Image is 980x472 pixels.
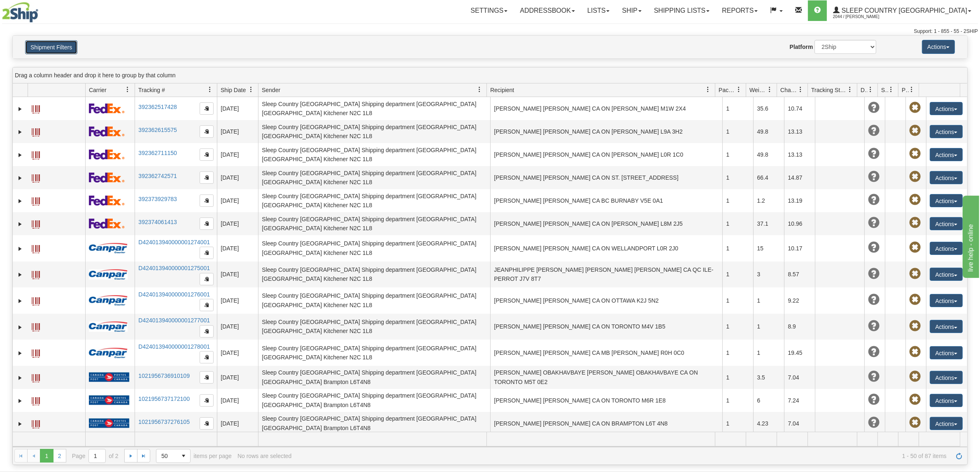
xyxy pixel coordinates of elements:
td: [PERSON_NAME] OBAKHAVBAYE [PERSON_NAME] OBAKHAVBAYE CA ON TORONTO M5T 0E2 [490,366,722,389]
div: live help - online [6,5,76,15]
button: Copy to clipboard [200,171,214,184]
a: Label [32,217,40,230]
img: 2 - FedEx Express® [89,126,125,137]
button: Shipment Filters [25,40,77,54]
span: Unknown [868,217,880,229]
button: Copy to clipboard [200,148,214,161]
img: 14 - Canpar [89,348,128,358]
td: 7.04 [784,366,815,389]
iframe: chat widget [961,194,979,278]
td: 35.6 [753,97,784,120]
span: Unknown [868,417,880,428]
a: Expand [16,128,24,136]
span: Pickup Not Assigned [909,217,921,229]
a: Delivery Status filter column settings [864,83,878,97]
td: [PERSON_NAME] [PERSON_NAME] CA ON ST. [STREET_ADDRESS] [490,166,722,189]
button: Actions [930,346,963,359]
td: [PERSON_NAME] [PERSON_NAME] CA ON [PERSON_NAME] M1W 2X4 [490,97,722,120]
td: [DATE] [217,235,258,261]
span: Pickup Not Assigned [909,417,921,428]
a: Expand [16,245,24,253]
span: Charge [780,86,798,94]
button: Actions [930,171,963,184]
td: [DATE] [217,287,258,314]
a: Refresh [952,449,966,462]
img: 14 - Canpar [89,269,128,280]
td: 1 [722,235,753,261]
span: Pickup Not Assigned [909,125,921,137]
span: select [177,449,190,463]
span: Pickup Not Assigned [909,194,921,206]
a: Expand [16,174,24,182]
a: Expand [16,197,24,205]
td: JEANPHILIPPE [PERSON_NAME] [PERSON_NAME] [PERSON_NAME] CA QC ILE-PERROT J7V 8T7 [490,261,722,288]
a: Label [32,294,40,307]
td: 1 [722,287,753,314]
span: Unknown [868,125,880,137]
td: [PERSON_NAME] [PERSON_NAME] CA ON BRAMPTON L6T 4N8 [490,412,722,435]
a: Label [32,416,40,430]
td: 3.5 [753,366,784,389]
img: 14 - Canpar [89,295,128,305]
td: 1 [722,412,753,435]
td: 6 [753,389,784,412]
td: Sleep Country [GEOGRAPHIC_DATA] Shipping department [GEOGRAPHIC_DATA] [GEOGRAPHIC_DATA] Kitchener... [258,314,490,340]
td: Sleep Country [GEOGRAPHIC_DATA] Shipping department [GEOGRAPHIC_DATA] [GEOGRAPHIC_DATA] Kitchener... [258,143,490,166]
td: [PERSON_NAME] [PERSON_NAME] CA ON TORONTO M4V 1B5 [490,314,722,340]
td: 49.8 [753,143,784,166]
td: Sleep Country [GEOGRAPHIC_DATA] Shipping department [GEOGRAPHIC_DATA] [GEOGRAPHIC_DATA] Kitchener... [258,235,490,261]
a: 1021956737276105 [138,419,190,425]
td: Sleep Country [GEOGRAPHIC_DATA] Shipping department [GEOGRAPHIC_DATA] [GEOGRAPHIC_DATA] Brampton ... [258,366,490,389]
button: Actions [930,125,963,138]
td: Sleep Country [GEOGRAPHIC_DATA] Shipping department [GEOGRAPHIC_DATA] [GEOGRAPHIC_DATA] Brampton ... [258,412,490,435]
a: 392362711150 [138,150,177,156]
td: 3 [753,261,784,288]
a: Carrier filter column settings [121,83,135,97]
img: 20 - Canada Post [89,418,129,428]
span: items per page [156,449,232,463]
a: Label [32,346,40,359]
span: Pickup Not Assigned [909,394,921,405]
td: 13.13 [784,120,815,143]
span: Pickup Not Assigned [909,346,921,358]
td: [DATE] [217,340,258,366]
a: Sleep Country [GEOGRAPHIC_DATA] 2044 / [PERSON_NAME] [827,0,978,21]
button: Copy to clipboard [200,417,214,430]
td: [DATE] [217,120,258,143]
a: D424013940000001277001 [138,317,210,324]
button: Actions [930,371,963,384]
a: Label [32,102,40,115]
a: Expand [16,323,24,331]
a: D424013940000001275001 [138,265,210,271]
div: grid grouping header [13,67,967,83]
a: Reports [716,0,764,21]
span: Carrier [89,86,107,94]
button: Actions [930,394,963,407]
span: Unknown [868,371,880,382]
td: 1 [722,314,753,340]
a: 2 [53,449,66,462]
a: Lists [581,0,616,21]
a: Expand [16,271,24,279]
button: Copy to clipboard [200,273,214,285]
a: Packages filter column settings [732,83,746,97]
td: 1 [722,166,753,189]
button: Copy to clipboard [200,102,214,115]
span: Delivery Status [861,86,868,94]
button: Actions [922,40,955,54]
a: D424013940000001274001 [138,239,210,245]
a: Expand [16,151,24,159]
span: Shipment Issues [881,86,888,94]
td: [PERSON_NAME] [PERSON_NAME] CA ON [PERSON_NAME] L8M 2J5 [490,212,722,235]
td: [DATE] [217,261,258,288]
span: 50 [161,452,172,460]
img: 2 - FedEx Express® [89,172,125,183]
a: Recipient filter column settings [701,83,715,97]
td: Sleep Country [GEOGRAPHIC_DATA] Shipping department [GEOGRAPHIC_DATA] [GEOGRAPHIC_DATA] Kitchener... [258,97,490,120]
a: Sender filter column settings [473,83,487,97]
span: Page sizes drop down [156,449,191,463]
span: Sleep Country [GEOGRAPHIC_DATA] [840,7,967,14]
img: 14 - Canpar [89,243,128,253]
a: Expand [16,420,24,428]
td: [DATE] [217,314,258,340]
